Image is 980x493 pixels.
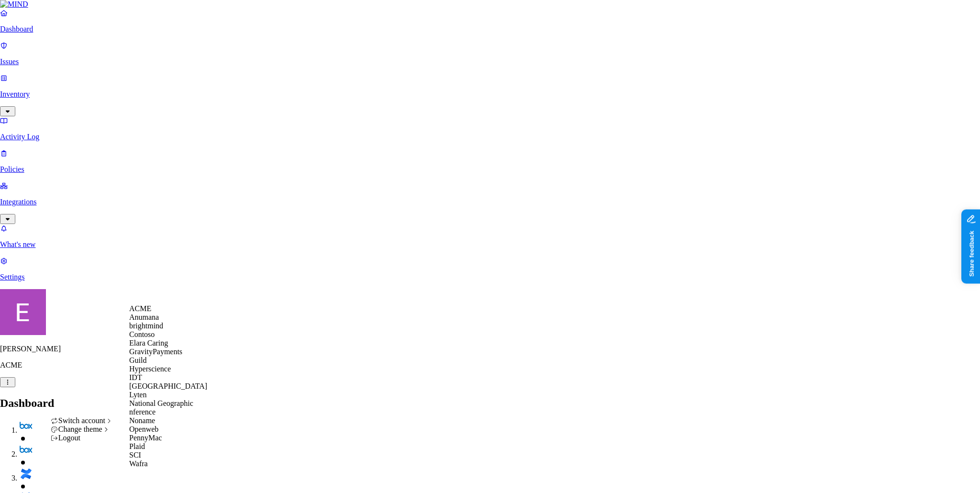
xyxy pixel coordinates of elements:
[129,391,146,399] span: Lyten
[129,373,142,381] span: IDT
[129,356,146,364] span: Guild
[129,442,145,450] span: Plaid
[129,322,163,330] span: brightmind
[129,347,182,356] span: GravityPayments
[129,339,168,347] span: Elara Caring
[58,425,102,433] span: Change theme
[51,434,113,442] div: Logout
[58,416,105,425] span: Switch account
[129,365,171,373] span: Hyperscience
[129,459,148,468] span: Wafra
[129,434,162,442] span: PennyMac
[129,451,141,459] span: SCI
[129,408,156,416] span: nference
[129,425,158,433] span: Openweb
[129,304,151,313] span: ACME
[129,399,193,407] span: National Geographic
[129,382,207,390] span: [GEOGRAPHIC_DATA]
[129,416,155,425] span: Noname
[129,330,155,338] span: Contoso
[129,313,159,321] span: Anumana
